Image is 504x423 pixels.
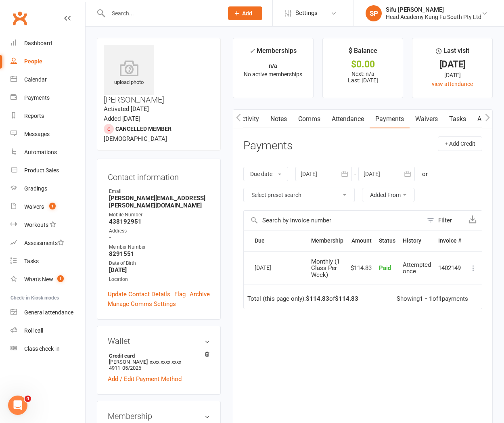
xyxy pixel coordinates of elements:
div: Mobile Number [109,211,210,219]
strong: n/a [269,63,277,69]
div: Memberships [249,46,297,61]
a: Payments [370,110,410,128]
i: ✓ [249,47,255,55]
button: Added From [362,188,415,202]
div: Payments [24,94,50,101]
a: Activity [232,110,265,128]
div: Dashboard [24,40,52,46]
li: [PERSON_NAME] [108,352,210,372]
div: What's New [24,276,53,283]
iframe: Intercom live chat [8,396,27,415]
div: Reports [24,113,44,119]
a: Add / Edit Payment Method [108,374,182,384]
strong: 1 [438,295,442,302]
div: Gradings [24,185,47,192]
span: Attempted once [403,261,431,275]
button: Filter [423,211,463,230]
span: Settings [295,4,318,22]
button: + Add Credit [438,136,482,151]
div: Automations [24,149,57,155]
a: What's New1 [10,270,85,289]
div: Roll call [24,327,43,334]
a: Clubworx [10,8,30,28]
span: 4 [25,396,31,402]
span: Paid [379,264,391,272]
a: Gradings [10,180,85,198]
h3: Membership [108,412,210,421]
div: Calendar [24,76,47,83]
span: 05/2026 [122,365,141,371]
a: Roll call [10,322,85,340]
div: $0.00 [330,60,395,69]
th: Membership [307,230,347,251]
a: Workouts [10,216,85,234]
div: Class check-in [24,346,60,352]
div: Filter [438,216,452,225]
a: Tasks [10,252,85,270]
th: History [399,230,435,251]
input: Search... [106,8,217,19]
p: Next: n/a Last: [DATE] [330,71,395,84]
time: Added [DATE] [104,115,140,122]
div: Date of Birth [109,260,210,267]
div: Product Sales [24,167,59,174]
div: $ Balance [349,46,377,60]
strong: 8291551 [109,250,210,258]
span: Cancelled member [115,126,171,132]
span: 1 [49,203,56,209]
div: People [24,58,42,65]
span: Monthly (1 Class Per Week) [311,258,340,279]
a: Attendance [326,110,370,128]
div: Location [109,276,210,283]
span: [DEMOGRAPHIC_DATA] [104,135,167,142]
div: Total (this page only): of [247,295,358,302]
div: Member Number [109,243,210,251]
a: General attendance kiosk mode [10,304,85,322]
div: Address [109,227,210,235]
div: General attendance [24,309,73,316]
th: Amount [347,230,375,251]
h3: [PERSON_NAME] [104,45,214,104]
strong: 1 - 1 [420,295,433,302]
a: Dashboard [10,34,85,52]
a: view attendance [432,81,473,87]
td: 1402149 [435,251,465,285]
div: Assessments [24,240,64,246]
h3: Contact information [108,170,210,182]
a: People [10,52,85,71]
div: Messages [24,131,50,137]
strong: $114.83 [335,295,358,302]
div: Email [109,188,210,195]
div: [DATE] [420,71,485,80]
div: Last visit [436,46,469,60]
strong: [PERSON_NAME][EMAIL_ADDRESS][PERSON_NAME][DOMAIN_NAME] [109,195,210,209]
div: SP [366,5,382,21]
strong: 438192951 [109,218,210,225]
a: Waivers [410,110,443,128]
div: [DATE] [255,261,292,274]
h3: Wallet [108,337,210,346]
div: Sifu [PERSON_NAME] [386,6,481,13]
a: Product Sales [10,161,85,180]
div: or [422,169,428,179]
span: xxxx xxxx xxxx 4911 [109,359,181,371]
a: Automations [10,143,85,161]
a: Waivers 1 [10,198,85,216]
a: Class kiosk mode [10,340,85,358]
span: 1 [57,275,64,282]
div: Tasks [24,258,39,264]
button: Add [228,6,262,20]
strong: $114.83 [306,295,329,302]
button: Due date [243,167,288,181]
a: Comms [293,110,326,128]
a: Assessments [10,234,85,252]
div: Head Academy Kung Fu South Pty Ltd [386,13,481,21]
span: No active memberships [244,71,302,77]
a: Reports [10,107,85,125]
th: Status [375,230,399,251]
div: Showing of payments [397,295,468,302]
strong: Credit card [109,353,206,359]
a: Update Contact Details [108,289,170,299]
input: Search by invoice number [244,211,423,230]
a: Notes [265,110,293,128]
